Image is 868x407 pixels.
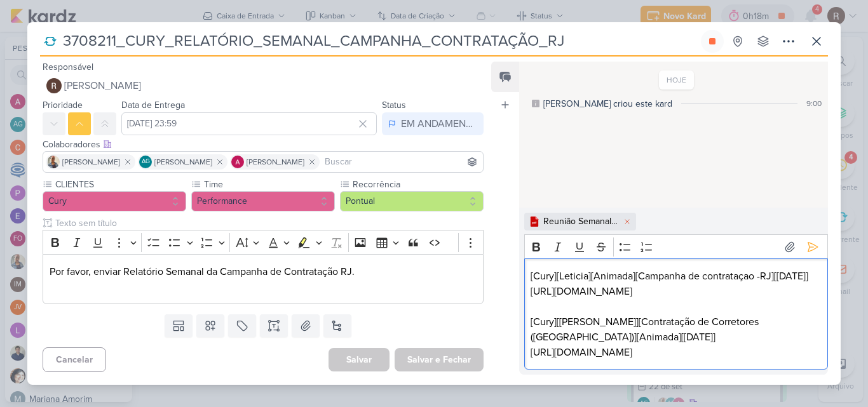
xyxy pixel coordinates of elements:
[50,264,477,295] p: Por favor, enviar Relatório Semanal da Campanha de Contratação RJ.
[43,100,83,110] label: Prioridade
[231,156,244,168] img: Alessandra Gomes
[47,156,60,168] img: Iara Santos
[121,100,185,110] label: Data de Entrega
[382,100,406,110] label: Status
[139,156,152,168] div: Aline Gimenez Graciano
[707,36,717,46] div: Parar relógio
[543,215,620,228] div: Reunião Semanal ([DATE] - [DATE]) CURY.pdf
[351,178,484,191] label: Recorrência
[524,258,828,370] div: Editor editing area: main
[62,156,120,168] span: [PERSON_NAME]
[401,116,477,131] div: EM ANDAMENTO
[43,347,106,372] button: Cancelar
[340,191,484,211] button: Pontual
[43,191,186,211] button: Cury
[524,234,828,259] div: Editor toolbar
[322,154,480,170] input: Buscar
[142,159,150,165] p: AG
[59,30,698,53] input: Kard Sem Título
[43,254,484,304] div: Editor editing area: main
[531,284,821,299] p: [URL][DOMAIN_NAME]
[53,217,484,230] input: Texto sem título
[247,156,304,168] span: [PERSON_NAME]
[154,156,212,168] span: [PERSON_NAME]
[531,269,821,284] p: [Cury][Leticia][Animada][Campanha de contrataçao -RJ][[DATE]]
[531,314,821,345] p: [Cury][[PERSON_NAME]][Contratação de Corretores ([GEOGRAPHIC_DATA])][Animada][[DATE]]
[54,178,186,191] label: CLIENTES
[43,74,484,97] button: [PERSON_NAME]
[121,112,377,135] input: Select a date
[806,98,822,109] div: 9:00
[531,345,821,360] p: [URL][DOMAIN_NAME]
[43,62,93,72] label: Responsável
[64,78,141,93] span: [PERSON_NAME]
[191,191,335,211] button: Performance
[203,178,335,191] label: Time
[382,112,484,135] button: EM ANDAMENTO
[43,230,484,255] div: Editor toolbar
[543,97,672,110] div: [PERSON_NAME] criou este kard
[43,138,484,151] div: Colaboradores
[46,78,62,93] img: Rafael Dornelles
